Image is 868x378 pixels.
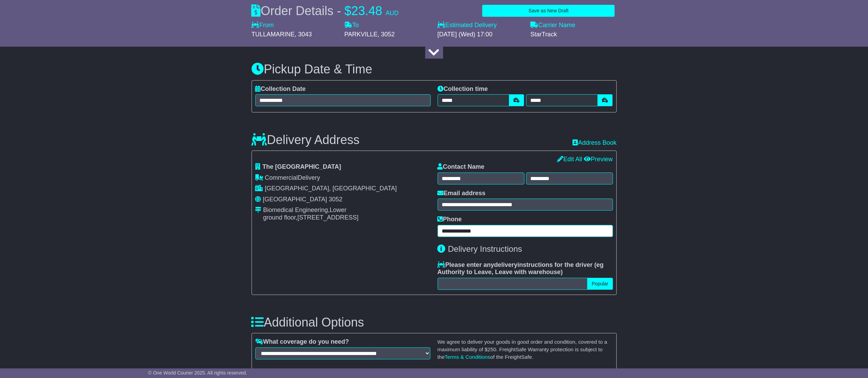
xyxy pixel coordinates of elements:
a: Preview [584,156,613,163]
label: Phone [438,216,462,223]
div: StarTrack [531,31,617,38]
label: Estimated Delivery [438,22,524,29]
label: To [345,22,359,29]
span: AUD [386,10,399,16]
a: Terms & Conditions [445,354,490,360]
small: We agree to deliver your goods in good order and condition, covered to a maximum liability of $ .... [438,339,607,359]
span: eg Authority to Leave, Leave with warehouse [438,261,604,276]
span: $ [345,4,351,18]
button: Popular [587,278,613,290]
button: Save as New Draft [482,5,615,17]
label: From [252,22,274,29]
div: Delivery [255,174,431,182]
div: Order Details - [252,3,399,18]
label: Collection Date [255,85,306,93]
h3: Pickup Date & Time [252,62,617,76]
div: ground floor,[STREET_ADDRESS] [263,214,359,222]
span: 250 [488,346,497,352]
div: [DATE] (Wed) 17:00 [438,31,524,38]
span: TULLAMARINE [252,31,295,38]
h3: Delivery Address [252,133,360,147]
label: Email address [438,190,486,197]
span: [GEOGRAPHIC_DATA] [263,196,327,203]
label: Collection time [438,85,488,93]
span: Delivery Instructions [448,244,522,253]
span: PARKVILLE [345,31,378,38]
span: 23.48 [351,4,382,18]
span: The [GEOGRAPHIC_DATA] [263,163,341,170]
a: Address Book [572,139,616,146]
span: © One World Courier 2025. All rights reserved. [148,370,247,376]
span: [GEOGRAPHIC_DATA], [GEOGRAPHIC_DATA] [265,185,397,192]
a: Edit All [557,156,582,163]
span: , 3052 [378,31,395,38]
label: Carrier Name [531,22,576,29]
label: Please enter any instructions for the driver ( ) [438,261,613,276]
span: Commercial [265,174,298,181]
label: What coverage do you need? [255,338,349,346]
span: 3052 [329,196,343,203]
h3: Additional Options [252,316,617,329]
label: Contact Name [438,163,485,171]
span: delivery [494,261,518,268]
span: , 3043 [295,31,312,38]
div: Biomedical Engineering,Lower [263,206,359,214]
